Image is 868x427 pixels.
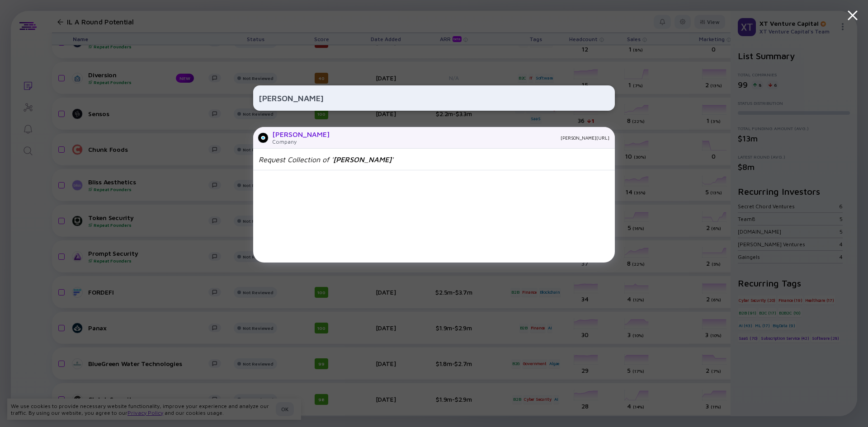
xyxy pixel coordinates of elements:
[272,130,330,138] div: [PERSON_NAME]
[259,155,393,164] div: Request Collection of ' '
[259,90,609,106] input: Search Company or Investor...
[333,155,392,164] span: [PERSON_NAME]
[337,135,609,141] div: [PERSON_NAME][URL]
[272,138,330,145] div: Company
